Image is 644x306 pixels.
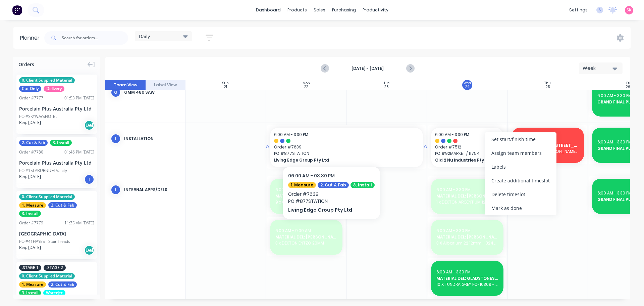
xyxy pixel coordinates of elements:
[44,86,64,92] span: Delivery
[19,77,75,83] span: 0. Client Supplied Material
[384,85,389,89] div: 23
[19,194,75,200] span: 0. Client Supplied Material
[43,290,65,296] span: Waterjet
[627,7,632,13] span: SK
[19,168,67,174] div: PO #15LABURNUM-Vanity
[583,65,613,72] div: Week
[19,273,75,279] span: 0. Client Supplied Material
[253,5,284,15] a: dashboard
[111,185,121,195] div: I
[12,5,22,15] img: Factory
[485,146,556,160] div: Assign team members
[435,150,499,157] span: PO # 92MARKET / 11754
[329,5,359,15] div: purchasing
[436,240,498,246] span: 3 X Albarium 22 12mm - 3240 x 1640mm
[19,140,48,146] span: 2. Cut & Fab
[111,134,121,144] div: I
[435,132,469,137] span: 6:00 AM - 3:30 PM
[19,290,41,296] span: 3. Install
[436,193,498,199] span: MATERIAL DEL: [PERSON_NAME] 7568
[19,174,41,180] span: Req. [DATE]
[62,31,128,45] input: Search for orders...
[275,193,337,199] span: MATERIAL DEL: [PERSON_NAME] 7626
[20,34,43,42] div: Planner
[105,80,146,90] button: Team View
[19,202,46,208] span: 1. Measure
[124,89,180,95] div: GMM 480 Saw
[579,62,623,74] button: Week
[19,120,41,126] span: Req. [DATE]
[485,201,556,215] div: Mark as done
[436,199,498,205] span: 1 x DEKTON ARGENTIUM 12MM
[435,157,493,163] span: Old 2 Nu Industries Pty Ltd
[19,95,43,101] div: Order # 7777
[19,105,94,112] div: Porcelain Plus Australia Pty Ltd
[275,228,311,233] span: 6:00 AM - 9:00 AM
[19,238,70,245] div: PO #41HAYES - Stair Treads
[84,245,94,255] div: Del
[436,234,498,240] span: MATERIAL DEL: [PERSON_NAME] 7693
[48,281,77,288] span: 2. Cut & Fab
[464,81,471,85] div: Wed
[274,150,419,157] span: PO # 877STATION
[124,187,180,193] div: Internal Apps/Dels
[485,187,556,201] div: Delete timeslot
[19,230,94,237] div: [GEOGRAPHIC_DATA]
[64,220,94,226] div: 11:35 AM [DATE]
[84,120,94,130] div: Del
[546,85,550,89] div: 25
[84,174,94,184] div: I
[275,187,311,192] span: 6:00 AM - 9:00 AM
[436,187,471,192] span: 6:00 AM - 3:30 PM
[222,81,229,85] div: Sun
[275,234,337,240] span: MATERIAL DEL: [PERSON_NAME] 7758
[275,240,337,246] span: 3 x DEKTON ENTZO 20MM
[566,5,591,15] div: settings
[384,81,389,85] div: Tue
[139,33,150,40] span: Daily
[19,281,46,288] span: 1. Measure
[303,81,310,85] div: Mon
[18,61,34,68] span: Orders
[544,81,551,85] div: Thu
[48,202,77,208] span: 2. Cut & Fab
[626,81,630,85] div: Fri
[435,144,499,150] span: Order # 7512
[485,174,556,187] div: Create additional timeslot
[50,140,72,146] span: 3. Install
[485,132,556,146] div: Set start/finish time
[19,149,43,155] div: Order # 7780
[275,199,337,205] span: 9 x Grigio Orsola 20mm
[626,85,630,89] div: 26
[64,95,94,101] div: 01:53 PM [DATE]
[224,85,227,89] div: 21
[124,136,180,142] div: Installation
[465,85,469,89] div: 24
[597,190,632,196] span: 6:00 AM - 3:30 PM
[359,5,392,15] div: productivity
[436,269,471,275] span: 6:00 AM - 3:30 PM
[274,144,419,150] span: Order # 7639
[485,160,556,174] div: Labels
[19,114,57,120] div: PO #SKYWAYSHOTEL
[274,132,308,137] span: 6:00 AM - 3:30 PM
[597,139,632,145] span: 6:00 AM - 3:30 PM
[284,5,310,15] div: products
[310,5,329,15] div: sales
[19,159,94,166] div: Porcelain Plus Australia Pty Ltd
[436,228,471,233] span: 6:00 AM - 3:30 PM
[146,80,186,90] button: Label View
[19,265,41,271] span: .STAGE 1
[304,85,308,89] div: 22
[334,65,401,72] strong: [DATE] - [DATE]
[19,211,41,217] span: 3. Install
[436,281,498,288] span: 10 X TUNDRA GREY PO-10309 - SWAP BATCH 660 FOR BATCH 668
[44,265,66,271] span: .STAGE 2
[436,275,498,281] span: MATERIAL DEL: GLADSTONES 7551
[19,245,41,251] span: Req. [DATE]
[64,149,94,155] div: 01:46 PM [DATE]
[19,86,41,92] span: Cut Only
[19,220,43,226] div: Order # 7779
[111,87,121,97] div: G
[274,157,405,163] span: Living Edge Group Pty Ltd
